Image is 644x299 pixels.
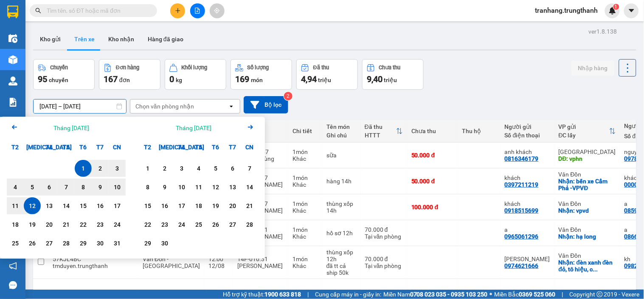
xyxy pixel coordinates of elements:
div: 6 [227,163,239,174]
span: message [9,281,17,289]
div: Chuyến [50,65,68,71]
div: Choose Chủ Nhật, tháng 08 10 2025. It's available. [109,179,126,196]
div: T5 [190,139,207,156]
strong: 0369 525 060 [519,291,556,298]
div: 5 [210,163,222,174]
span: Miền Nam [383,290,488,299]
div: 12 [26,201,38,211]
div: Khác [292,181,318,188]
span: Vân Đồn - [GEOGRAPHIC_DATA] [143,256,200,269]
span: search [35,8,41,14]
button: Nhập hàng [571,60,615,76]
sup: 1 [613,4,619,10]
div: Choose Thứ Tư, tháng 09 10 2025. It's available. [173,179,190,196]
div: T2 [139,139,156,156]
img: solution-icon [8,98,17,107]
div: Choose Thứ Ba, tháng 08 5 2025. It's available. [24,179,41,196]
div: 22 [77,219,89,230]
button: Chuyến95chuyến [33,59,95,90]
span: plus [175,8,181,14]
div: Choose Thứ Sáu, tháng 09 26 2025. It's available. [207,216,224,233]
div: 20 [227,201,239,211]
div: Choose Thứ Bảy, tháng 08 9 2025. It's available. [92,179,109,196]
div: Choose Thứ Hai, tháng 08 4 2025. It's available. [7,179,24,196]
button: Chưa thu9,40 triệu [362,59,424,90]
div: HTTT [365,132,396,139]
div: Choose Chủ Nhật, tháng 08 3 2025. It's available. [109,160,126,177]
div: VP gửi [559,123,609,130]
svg: open [228,103,235,110]
div: 8 [142,182,154,192]
span: | [562,290,563,299]
span: caret-down [628,7,636,14]
div: Selected end date. Thứ Ba, tháng 08 12 2025. It's available. [24,197,41,214]
div: Ghi chú [326,132,356,139]
span: 1 [615,4,618,10]
div: 16 [159,201,171,211]
img: warehouse-icon [8,55,17,64]
div: 15 [77,201,89,211]
button: file-add [190,3,205,18]
div: 19 [26,219,38,230]
div: 31 [111,238,123,248]
div: 20 [43,219,55,230]
div: Choose Thứ Ba, tháng 09 2 2025. It's available. [156,160,173,177]
th: Toggle SortBy [554,120,620,142]
div: Đã thu [365,123,396,130]
div: c giang [505,256,550,262]
div: 27 [227,219,239,230]
div: Choose Thứ Năm, tháng 08 7 2025. It's available. [58,179,75,196]
div: Choose Thứ Tư, tháng 09 3 2025. It's available. [173,160,190,177]
div: Vân Đồn [559,226,616,233]
img: warehouse-icon [8,34,17,43]
div: 1 món [292,288,318,295]
div: 1 món [292,148,318,155]
button: Bộ lọc [244,96,288,114]
div: Choose Chủ Nhật, tháng 08 17 2025. It's available. [109,197,126,214]
div: 30 [159,238,171,248]
span: 9,40 [367,74,382,84]
div: ĐC lấy [559,132,609,139]
div: Khác [292,155,318,162]
th: Toggle SortBy [360,120,407,142]
button: Kho gửi [33,29,67,49]
img: logo-vxr [7,6,18,18]
div: Choose Thứ Sáu, tháng 09 19 2025. It's available. [207,197,224,214]
span: 167 [104,74,118,84]
div: Choose Thứ Sáu, tháng 09 5 2025. It's available. [207,160,224,177]
div: Nhận: đèn xanh đèn đỏ, tô hiệu, cp-vpvđ [559,259,616,273]
div: Choose Thứ Tư, tháng 09 24 2025. It's available. [173,216,190,233]
div: Choose Chủ Nhật, tháng 08 31 2025. It's available. [109,235,126,252]
div: 11 [193,182,205,192]
div: 13 [227,182,239,192]
div: Số điện thoại [505,132,550,139]
div: hồ sơ 12h [326,230,356,236]
span: triệu [384,77,397,83]
div: [PERSON_NAME] [237,262,284,269]
div: Choose Thứ Sáu, tháng 08 22 2025. It's available. [75,216,92,233]
div: 29 [142,238,154,248]
div: 1 món [292,200,318,207]
div: 18 [9,219,21,230]
div: Choose Thứ Tư, tháng 08 20 2025. It's available. [41,216,58,233]
div: 2 [94,163,106,174]
div: [MEDICAL_DATA] [24,139,41,156]
div: 17 [111,201,123,211]
div: Số lượng [247,65,269,71]
div: 21 [244,201,256,211]
div: 18 [193,201,205,211]
button: Trên xe [67,29,101,49]
div: Choose Thứ Tư, tháng 08 27 2025. It's available. [41,235,58,252]
div: 0816346179 [505,155,539,162]
div: Choose Thứ Tư, tháng 08 13 2025. It's available. [41,197,58,214]
img: icon-new-feature [609,7,616,14]
span: triệu [318,77,331,83]
span: | [307,290,309,299]
div: [MEDICAL_DATA] [156,139,173,156]
div: [GEOGRAPHIC_DATA] [559,148,616,155]
div: 13 [43,201,55,211]
div: T6 [207,139,224,156]
div: 1 [77,163,89,174]
div: khách [505,174,550,181]
div: 25 [193,219,205,230]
